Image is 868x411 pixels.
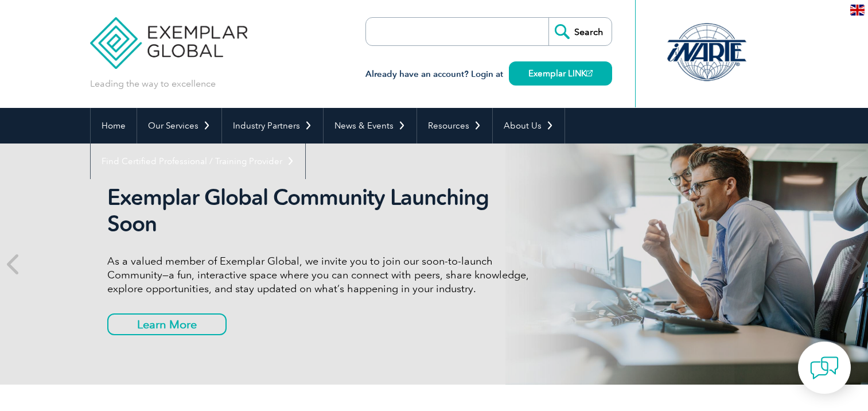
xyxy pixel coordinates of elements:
[493,108,565,144] a: About Us
[548,18,612,45] input: Search
[107,313,227,335] a: Learn More
[586,70,593,76] img: open_square.png
[222,108,323,144] a: Industry Partners
[107,254,538,296] p: As a valued member of Exemplar Global, we invite you to join our soon-to-launch Community—a fun, ...
[810,354,839,382] img: contact-chat.png
[137,108,221,144] a: Our Services
[90,77,216,90] p: Leading the way to excellence
[417,108,492,144] a: Resources
[91,108,137,144] a: Home
[324,108,417,144] a: News & Events
[509,61,612,86] a: Exemplar LINK
[91,144,305,179] a: Find Certified Professional / Training Provider
[365,67,612,82] h3: Already have an account? Login at
[850,5,865,15] img: en
[107,184,538,237] h2: Exemplar Global Community Launching Soon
